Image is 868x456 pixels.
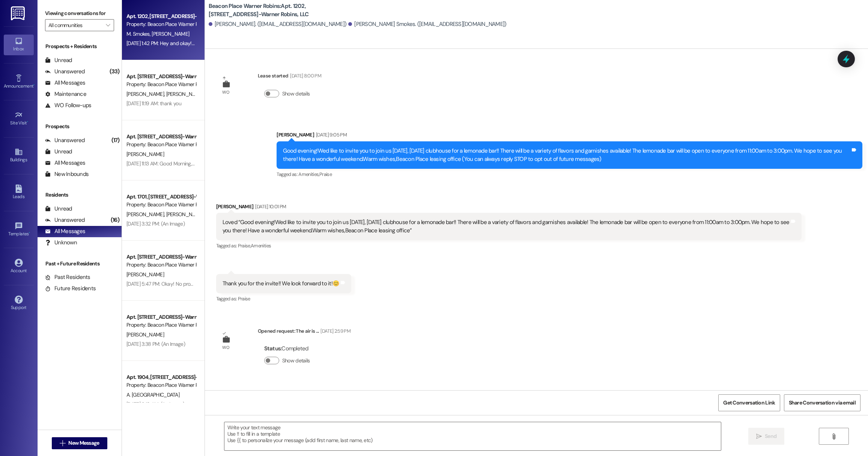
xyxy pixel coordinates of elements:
[126,133,196,141] div: Apt. [STREET_ADDRESS]-Warner Robins, LLC
[4,293,34,314] a: Support
[723,399,775,407] span: Get Conversation Link
[222,344,229,351] div: WO
[319,171,332,177] span: Praise
[126,401,184,408] div: [DATE] 8:19 AM: (An Image)
[60,440,65,446] i: 
[126,141,196,148] div: Property: Beacon Place Warner Robins
[789,399,856,407] span: Share Conversation via email
[264,345,281,352] b: Status
[38,123,122,130] div: Prospects
[282,357,310,365] label: Show details
[126,40,333,47] div: [DATE] 1:42 PM: Hey and okay! I'm laying Jax down for a nap but will come by if he's up before 4
[223,218,790,235] div: Loved “Good evening!Wed like to invite you to join us [DATE], [DATE] clubhouse for a lemonade bar...
[277,131,862,141] div: [PERSON_NAME]
[45,56,72,64] div: Unread
[106,22,110,28] i: 
[126,280,203,287] div: [DATE] 5:47 PM: Okay! No problem!
[238,242,251,249] span: Praise ,
[45,68,85,76] div: Unanswered
[38,42,122,50] div: Prospects + Residents
[68,439,99,447] span: New Message
[4,109,34,129] a: Site Visit •
[38,191,122,199] div: Residents
[126,271,164,278] span: [PERSON_NAME]
[216,203,802,213] div: [PERSON_NAME]
[45,159,85,167] div: All Messages
[258,72,321,82] div: Lease started
[27,119,28,124] span: •
[126,100,181,107] div: [DATE] 11:19 AM: thank you
[216,240,802,251] div: Tagged as:
[283,147,850,163] div: Good evening!Wed like to invite you to join us [DATE], [DATE] clubhouse for a lemonade bar!! Ther...
[126,30,152,37] span: M. Smokes
[166,211,203,218] span: [PERSON_NAME]
[258,327,351,338] div: Opened request: The air is ...
[45,273,90,281] div: Past Residents
[126,193,196,201] div: Apt. 1701, [STREET_ADDRESS]-Warner Robins, LLC
[784,394,860,411] button: Share Conversation via email
[126,201,196,209] div: Property: Beacon Place Warner Robins
[52,437,107,449] button: New Message
[45,216,85,224] div: Unanswered
[45,205,72,213] div: Unread
[29,230,30,235] span: •
[277,169,862,180] div: Tagged as:
[45,285,96,292] div: Future Residents
[4,145,34,166] a: Buildings
[314,131,347,139] div: [DATE] 9:05 PM
[126,12,196,20] div: Apt. 1202, [STREET_ADDRESS]-Warner Robins, LLC
[45,148,72,156] div: Unread
[126,313,196,321] div: Apt. [STREET_ADDRESS]-Warner Robins, LLC
[4,220,34,240] a: Templates •
[209,2,359,18] b: Beacon Place Warner Robins: Apt. 1202, [STREET_ADDRESS]-Warner Robins, LLC
[126,20,196,28] div: Property: Beacon Place Warner Robins
[126,341,185,347] div: [DATE] 3:38 PM: (An Image)
[748,428,785,445] button: Send
[166,91,203,97] span: [PERSON_NAME]
[216,293,352,304] div: Tagged as:
[282,90,310,98] label: Show details
[238,295,250,302] span: Praise
[209,20,347,28] div: [PERSON_NAME]. ([EMAIL_ADDRESS][DOMAIN_NAME])
[126,331,164,338] span: [PERSON_NAME]
[45,170,89,178] div: New Inbounds
[11,6,26,20] img: ResiDesk Logo
[718,394,780,411] button: Get Conversation Link
[264,343,313,354] div: : Completed
[45,8,114,19] label: Viewing conversations for
[126,80,196,88] div: Property: Beacon Place Warner Robins
[33,82,35,88] span: •
[126,151,164,158] span: [PERSON_NAME]
[126,373,196,381] div: Apt. 1904, [STREET_ADDRESS]-Warner Robins, LLC
[45,239,77,247] div: Unknown
[756,433,762,439] i: 
[110,135,122,146] div: (17)
[126,211,166,218] span: [PERSON_NAME]
[4,182,34,203] a: Leads
[45,102,91,109] div: WO Follow-ups
[223,280,340,288] div: Thank you for the invite!! We look forward to it!😊
[126,391,179,398] span: A. [GEOGRAPHIC_DATA]
[126,261,196,269] div: Property: Beacon Place Warner Robins
[126,253,196,261] div: Apt. [STREET_ADDRESS]-Warner Robins, LLC
[108,66,122,77] div: (33)
[288,72,321,80] div: [DATE] 8:00 PM
[45,90,86,98] div: Maintenance
[109,214,122,226] div: (16)
[45,136,85,144] div: Unanswered
[126,160,448,167] div: [DATE] 11:13 AM: Good Morning, could you please move the car that is parked on the side of the bu...
[4,256,34,277] a: Account
[126,73,196,80] div: Apt. [STREET_ADDRESS]-Warner Robins, LLC
[126,91,166,97] span: [PERSON_NAME]
[831,433,836,439] i: 
[222,88,229,96] div: WO
[48,19,102,31] input: All communities
[126,220,185,227] div: [DATE] 3:32 PM: (An Image)
[45,227,85,235] div: All Messages
[319,327,351,335] div: [DATE] 2:59 PM
[4,35,34,55] a: Inbox
[45,79,85,87] div: All Messages
[298,171,319,177] span: Amenities ,
[251,242,271,249] span: Amenities
[126,321,196,329] div: Property: Beacon Place Warner Robins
